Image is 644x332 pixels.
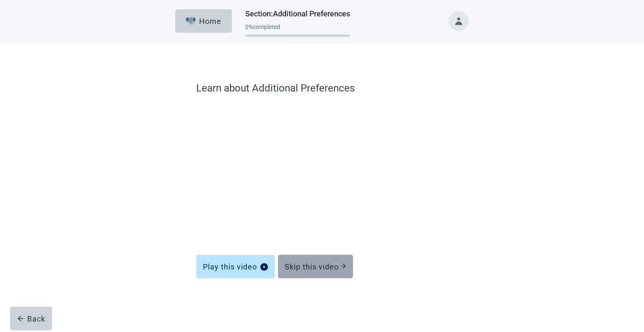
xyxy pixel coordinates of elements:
div: Skip this video [285,262,346,271]
button: ElephantHome [175,9,232,33]
h1: Section : Additional Preferences [245,8,350,20]
div: Progress section [245,20,350,41]
button: arrow-leftBack [10,307,52,330]
label: Learn about Additional Preferences [196,81,448,96]
div: Back [17,314,45,323]
div: Home [186,17,222,25]
div: 0 % completed [245,24,350,30]
span: arrow-right [340,263,346,269]
img: Elephant [186,17,196,25]
button: Play this videoplay-circle [196,255,275,278]
span: play-circle [260,263,268,271]
div: Play this video [203,262,268,271]
iframe: Additional Preferences [196,104,448,236]
span: arrow-left [17,315,24,322]
button: Toggle account menu [449,11,469,31]
button: Skip this video arrow-right [278,255,353,278]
